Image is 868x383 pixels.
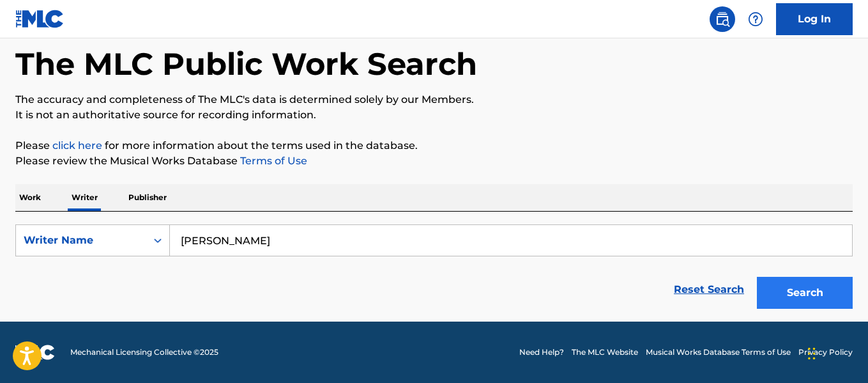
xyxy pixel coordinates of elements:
[748,12,763,27] img: help
[15,107,853,123] p: It is not an authoritative source for recording information.
[15,45,477,83] h1: The MLC Public Work Search
[646,347,791,358] a: Musical Works Database Terms of Use
[15,10,65,28] img: MLC Logo
[757,277,853,309] button: Search
[572,347,638,358] a: The MLC Website
[15,153,853,169] p: Please review the Musical Works Database
[667,276,750,304] a: Reset Search
[68,184,102,211] p: Writer
[52,139,102,152] a: click here
[798,347,853,358] a: Privacy Policy
[238,155,307,167] a: Terms of Use
[125,184,171,211] p: Publisher
[804,322,868,383] iframe: Chat Widget
[15,138,853,153] p: Please for more information about the terms used in the database.
[715,12,730,27] img: search
[743,6,768,32] div: Help
[15,345,55,360] img: logo
[15,184,45,211] p: Work
[24,233,139,248] div: Writer Name
[15,92,853,107] p: The accuracy and completeness of The MLC's data is determined solely by our Members.
[519,347,564,358] a: Need Help?
[808,334,816,373] div: Drag
[70,347,218,358] span: Mechanical Licensing Collective © 2025
[15,224,853,315] form: Search Form
[776,3,853,35] a: Log In
[710,6,735,32] a: Public Search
